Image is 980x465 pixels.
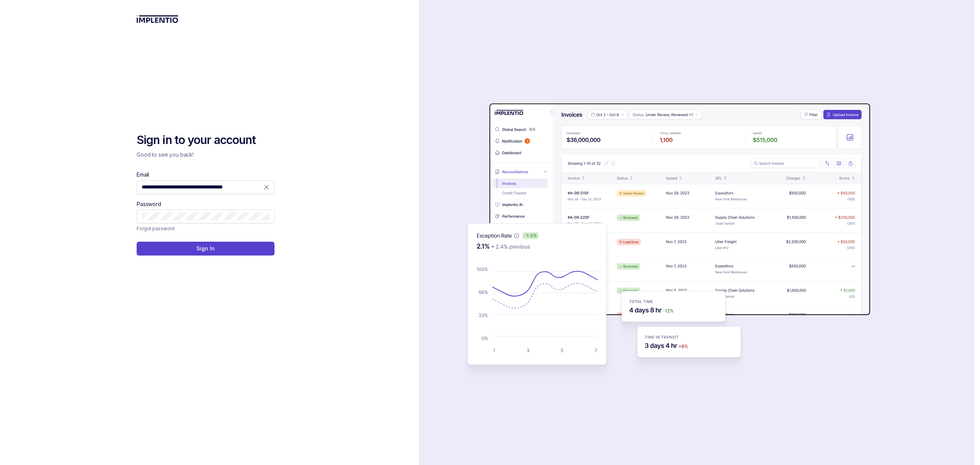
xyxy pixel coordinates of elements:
[137,200,161,208] label: Password
[440,79,873,386] img: signin-background.svg
[137,225,175,232] p: Forgot password
[137,15,178,23] img: logo
[137,133,274,148] h2: Sign in to your account
[137,242,274,255] button: Sign In
[137,171,149,178] label: Email
[196,245,214,252] p: Sign In
[137,225,175,232] a: Link Forgot password
[137,151,274,159] p: Good to see you back!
